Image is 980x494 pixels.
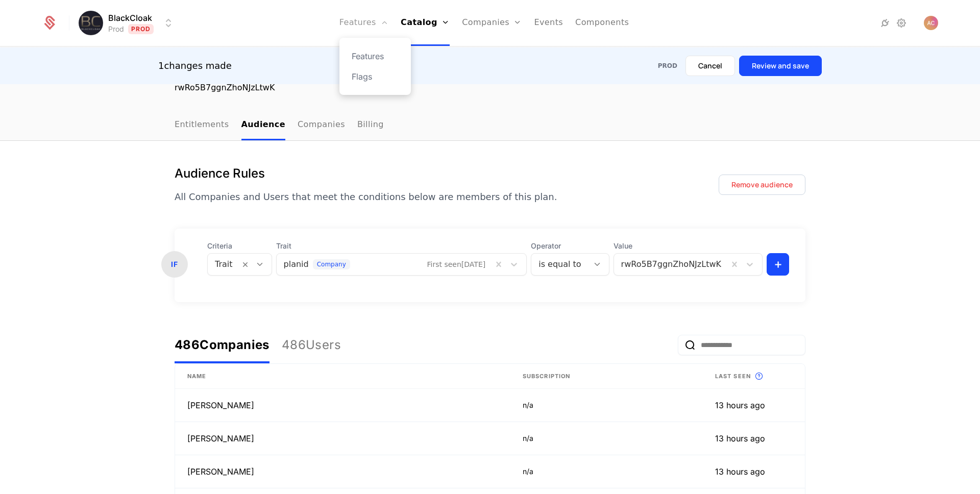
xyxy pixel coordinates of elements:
img: Andrei Coman [924,16,938,30]
p: All Companies and Users that meet the conditions below are members of this plan. [175,190,557,204]
div: Prod [108,24,124,34]
a: Entitlements [175,110,229,140]
td: [PERSON_NAME] [175,422,510,455]
td: 13 hours ago [703,422,805,455]
td: [PERSON_NAME] [175,455,510,488]
div: 486 Companies [175,337,269,353]
span: Prod [128,24,154,34]
td: [PERSON_NAME] [175,389,510,422]
div: 486 Users [282,337,341,353]
div: IF [161,251,188,278]
img: BlackCloak [79,11,103,35]
button: Review and save [739,56,822,76]
button: Open user button [924,16,938,30]
a: Features [352,50,399,62]
div: n/a [523,466,691,477]
ul: Choose Sub Page [175,110,384,140]
a: Audience [241,110,286,140]
h1: Audience Rules [175,165,557,182]
span: Operator [531,241,609,251]
button: Select environment [82,12,175,34]
a: Settings [895,17,908,29]
span: Criteria [207,241,272,251]
button: Remove audience [719,175,805,195]
div: ariaLabel [175,327,341,363]
div: n/a [523,400,691,410]
div: 1 changes made [158,59,232,73]
th: Subscription [510,364,703,389]
a: Integrations [879,17,891,29]
span: Value [614,241,763,251]
button: + [767,253,789,276]
td: 13 hours ago [703,455,805,488]
span: BlackCloak [108,12,152,24]
nav: Main [175,110,805,140]
td: 13 hours ago [703,389,805,422]
span: Trait [276,241,527,251]
div: n/a [523,433,691,443]
button: Cancel [685,56,735,76]
div: Remove audience [731,180,793,190]
div: rwRo5B7ggnZhoNJzLtwK [175,82,805,94]
a: Flags [352,70,399,83]
a: Companies [298,110,345,140]
span: Last seen [715,372,751,381]
th: Name [175,364,510,389]
a: Billing [357,110,384,140]
div: Prod [658,62,677,70]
